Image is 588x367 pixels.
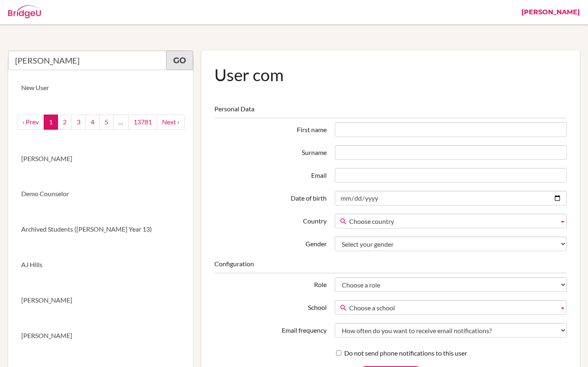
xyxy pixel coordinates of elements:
a: 4 [85,115,100,130]
a: [PERSON_NAME] [8,141,193,177]
label: First name [210,122,330,135]
a: AJ Hills [8,247,193,283]
label: Gender [210,237,330,249]
span: Choose country [349,214,556,229]
input: Quicksearch user [8,51,167,70]
a: … [113,115,129,130]
h1: User com [214,64,567,86]
label: Surname [210,145,330,157]
a: Go [166,51,193,70]
label: School [210,300,330,312]
label: Email frequency [210,323,330,335]
a: [PERSON_NAME] [8,283,193,318]
input: Do not send phone notifications to this user [336,350,341,356]
label: Country [210,214,330,226]
a: [PERSON_NAME] [8,318,193,354]
a: next [157,115,185,130]
label: Email [210,168,330,180]
a: 2 [58,115,72,130]
label: Role [210,277,330,290]
label: Date of birth [210,191,330,203]
legend: Configuration [214,259,567,273]
legend: Personal Data [214,104,567,118]
a: 5 [99,115,114,130]
label: Do not send phone notifications to this user [336,349,467,358]
a: 3 [71,115,86,130]
a: 13781 [128,115,157,130]
a: Demo Counselor [8,176,193,212]
a: 1 [44,115,58,130]
span: Choose a school [349,301,556,315]
img: Bridge-U [8,5,41,18]
a: ‹ Prev [17,115,44,130]
a: New User [8,70,193,106]
a: Archived Students ([PERSON_NAME] Year 13) [8,212,193,247]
